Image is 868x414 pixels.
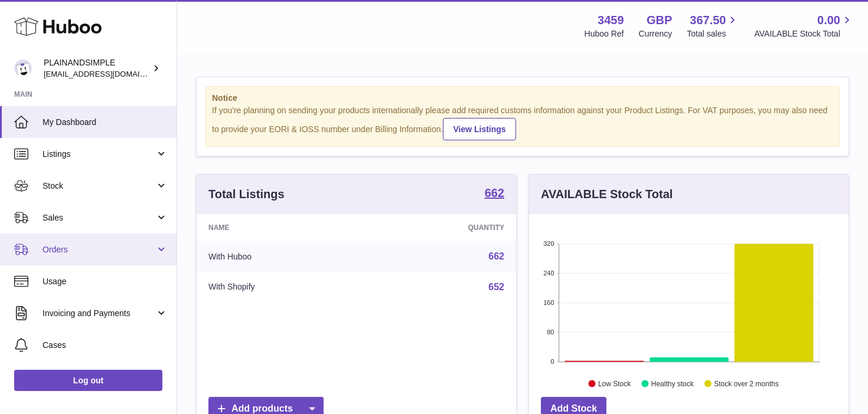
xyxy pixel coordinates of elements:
a: Log out [14,370,162,391]
a: View Listings [443,118,515,140]
strong: 662 [485,187,504,199]
text: 160 [543,299,554,306]
text: 80 [547,328,554,336]
span: 0.00 [817,12,840,28]
span: Sales [43,212,155,224]
th: Quantity [369,214,516,241]
text: 240 [543,270,554,277]
text: Stock over 2 months [714,379,778,387]
span: Usage [43,276,168,287]
text: Low Stock [598,379,631,387]
strong: GBP [647,12,672,28]
a: 662 [485,187,504,201]
span: AVAILABLE Stock Total [754,28,854,40]
text: 320 [543,240,554,247]
text: 0 [550,358,554,365]
img: duco@plainandsimple.com [14,60,32,77]
div: PLAINANDSIMPLE [44,57,150,80]
div: Currency [639,28,673,40]
h3: AVAILABLE Stock Total [541,186,673,202]
span: 367.50 [690,12,726,28]
a: 367.50 Total sales [687,12,739,40]
td: With Huboo [197,241,369,272]
div: If you're planning on sending your products internationally please add required customs informati... [212,105,833,140]
span: Cases [43,340,168,351]
td: With Shopify [197,272,369,303]
span: Stock [43,180,155,192]
span: Orders [43,244,155,255]
h3: Total Listings [208,186,285,202]
span: Invoicing and Payments [43,308,155,319]
span: Total sales [687,28,739,40]
span: My Dashboard [43,117,168,128]
a: 0.00 AVAILABLE Stock Total [754,12,854,40]
strong: 3459 [598,12,624,28]
a: 652 [488,282,504,292]
text: Healthy stock [651,379,694,387]
div: Huboo Ref [585,28,624,40]
span: Listings [43,149,155,160]
strong: Notice [212,93,833,104]
a: 662 [488,251,504,261]
span: [EMAIL_ADDRESS][DOMAIN_NAME] [44,69,174,78]
th: Name [197,214,369,241]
